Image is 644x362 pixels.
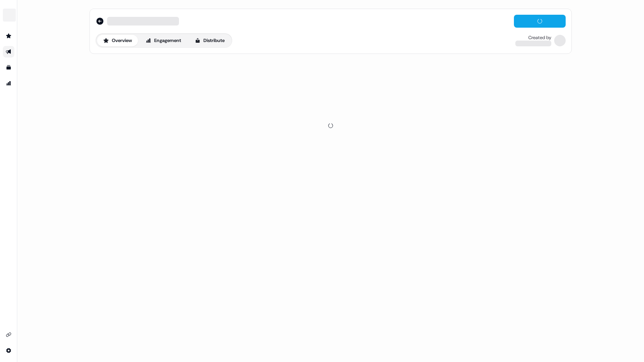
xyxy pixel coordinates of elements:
[3,78,14,89] a: Go to attribution
[3,46,14,57] a: Go to outbound experience
[3,30,14,42] a: Go to prospects
[528,35,551,41] div: Created by
[189,35,231,46] button: Distribute
[139,35,187,46] button: Engagement
[3,345,14,356] a: Go to integrations
[3,62,14,73] a: Go to templates
[3,329,14,340] a: Go to integrations
[97,35,138,46] button: Overview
